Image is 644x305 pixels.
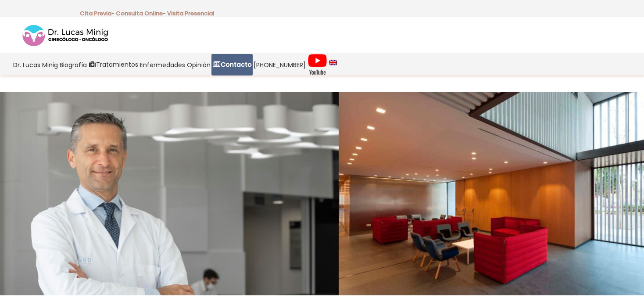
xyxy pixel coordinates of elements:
[328,54,338,75] a: language english
[307,54,328,75] a: Videos Youtube Ginecología
[88,54,139,75] a: Tratamientos
[139,54,186,75] a: Enfermedades
[211,54,253,75] a: Contacto
[329,60,337,65] img: language english
[254,60,306,70] span: [PHONE_NUMBER]
[187,60,211,70] span: Opinión
[221,60,252,69] strong: Contacto
[186,54,211,75] a: Opinión
[13,60,58,70] span: Dr. Lucas Minig
[12,54,59,75] a: Dr. Lucas Minig
[308,54,327,75] img: Videos Youtube Ginecología
[167,9,215,18] a: Visita Presencial
[80,9,111,18] a: Cita Previa
[116,8,166,19] p: -
[140,60,185,70] span: Enfermedades
[253,54,307,75] a: [PHONE_NUMBER]
[116,9,163,18] a: Consulta Online
[60,60,87,70] span: Biografía
[59,54,88,75] a: Biografía
[96,60,138,70] span: Tratamientos
[80,8,114,19] p: -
